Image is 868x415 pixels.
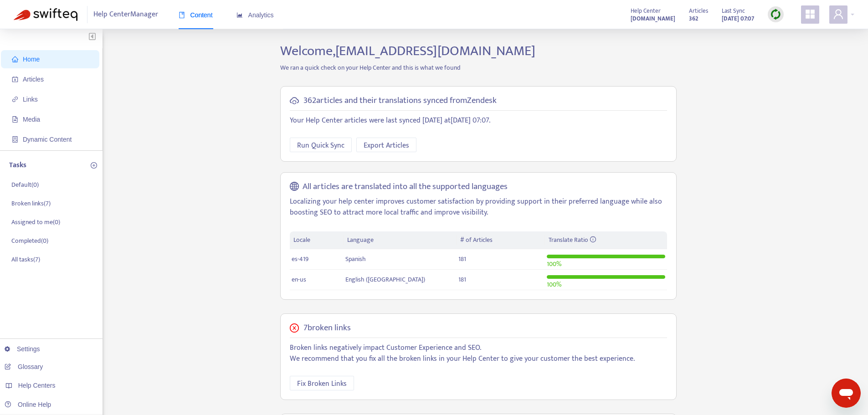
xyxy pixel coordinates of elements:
[12,116,18,123] span: file-image
[12,136,18,143] span: container
[689,14,698,24] strong: 362
[290,376,354,390] button: Fix Broken Links
[23,96,38,103] span: Links
[273,63,683,72] p: We ran a quick check on your Help Center and this is what we found
[290,196,667,218] p: Localizing your help center improves customer satisfaction by providing support in their preferre...
[770,9,781,20] img: sync.dc5367851b00ba804db3.png
[303,323,351,333] h5: 7 broken links
[91,162,97,169] span: plus-circle
[11,180,39,190] p: Default ( 0 )
[689,6,708,16] span: Articles
[5,345,40,353] a: Settings
[290,115,667,126] p: Your Help Center articles were last synced [DATE] at [DATE] 07:07 .
[549,235,663,245] div: Translate Ratio
[11,217,60,227] p: Assigned to me ( 0 )
[345,254,366,264] span: Spanish
[345,274,425,285] span: English ([GEOGRAPHIC_DATA])
[631,13,675,24] a: [DOMAIN_NAME]
[236,11,274,19] span: Analytics
[290,182,299,192] span: global
[14,8,77,21] img: Swifteq
[280,40,535,62] span: Welcome, [EMAIL_ADDRESS][DOMAIN_NAME]
[547,259,561,269] span: 100 %
[12,96,18,102] span: link
[303,96,497,106] h5: 362 articles and their translations synced from Zendesk
[547,279,561,290] span: 100 %
[344,231,457,249] th: Language
[12,56,18,62] span: home
[292,254,308,264] span: es-419
[236,12,243,18] span: area-chart
[290,96,299,105] span: cloud-sync
[290,138,352,152] button: Run Quick Sync
[297,140,344,151] span: Run Quick Sync
[805,9,816,20] span: appstore
[23,116,40,123] span: Media
[458,274,466,285] span: 181
[631,6,661,16] span: Help Center
[722,6,745,16] span: Last Sync
[5,401,51,408] a: Online Help
[11,199,51,208] p: Broken links ( 7 )
[458,254,466,264] span: 181
[356,138,416,152] button: Export Articles
[457,231,544,249] th: # of Articles
[290,231,344,249] th: Locale
[179,12,185,18] span: book
[179,11,213,19] span: Content
[23,76,44,83] span: Articles
[12,76,18,82] span: account-book
[23,136,72,143] span: Dynamic Content
[832,379,861,408] iframe: Button to launch messaging window
[5,363,43,370] a: Glossary
[11,255,40,264] p: All tasks ( 7 )
[11,236,48,246] p: Completed ( 0 )
[297,378,347,389] span: Fix Broken Links
[18,382,56,389] span: Help Centers
[23,56,40,63] span: Home
[290,323,299,333] span: close-circle
[9,160,26,171] p: Tasks
[364,140,409,151] span: Export Articles
[290,343,667,364] p: Broken links negatively impact Customer Experience and SEO. We recommend that you fix all the bro...
[292,274,306,285] span: en-us
[833,9,844,20] span: user
[93,6,158,23] span: Help Center Manager
[722,14,754,24] strong: [DATE] 07:07
[303,182,508,192] h5: All articles are translated into all the supported languages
